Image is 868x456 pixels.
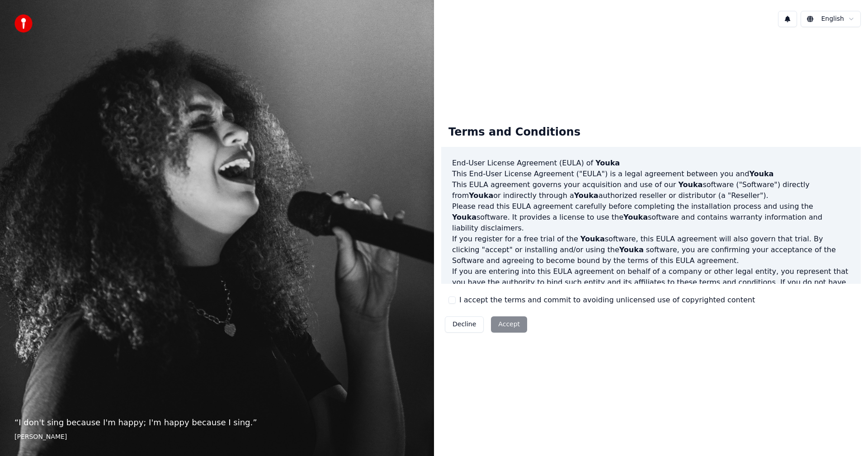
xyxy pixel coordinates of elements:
[452,234,850,266] p: If you register for a free trial of the software, this EULA agreement will also govern that trial...
[452,201,850,234] p: Please read this EULA agreement carefully before completing the installation process and using th...
[14,432,420,442] footer: [PERSON_NAME]
[452,213,476,221] span: Youka
[469,191,493,200] span: Youka
[441,118,588,147] div: Terms and Conditions
[445,316,484,333] button: Decline
[595,159,620,167] span: Youka
[14,14,33,33] img: youka
[574,191,599,200] span: Youka
[14,416,420,429] p: “ I don't sing because I'm happy; I'm happy because I sing. ”
[452,158,850,169] h3: End-User License Agreement (EULA) of
[580,235,605,243] span: Youka
[623,213,648,221] span: Youka
[452,179,850,201] p: This EULA agreement governs your acquisition and use of our software ("Software") directly from o...
[452,169,850,179] p: This End-User License Agreement ("EULA") is a legal agreement between you and
[678,180,703,189] span: Youka
[452,266,850,310] p: If you are entering into this EULA agreement on behalf of a company or other legal entity, you re...
[459,295,755,306] label: I accept the terms and commit to avoiding unlicensed use of copyrighted content
[619,245,644,254] span: Youka
[749,169,774,178] span: Youka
